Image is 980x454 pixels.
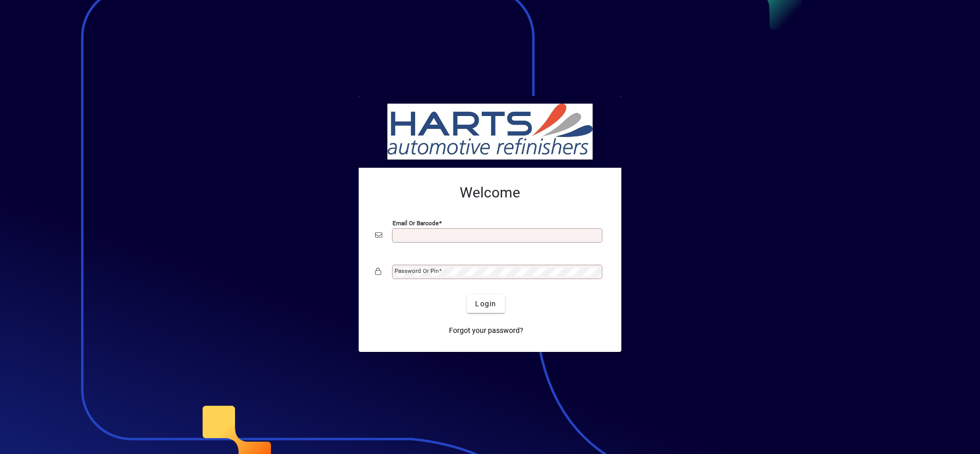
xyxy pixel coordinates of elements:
[375,184,605,202] h2: Welcome
[393,220,439,227] mat-label: Email or Barcode
[449,325,523,336] span: Forgot your password?
[445,321,527,340] a: Forgot your password?
[475,299,496,309] span: Login
[395,267,439,274] mat-label: Password or Pin
[467,294,504,313] button: Login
